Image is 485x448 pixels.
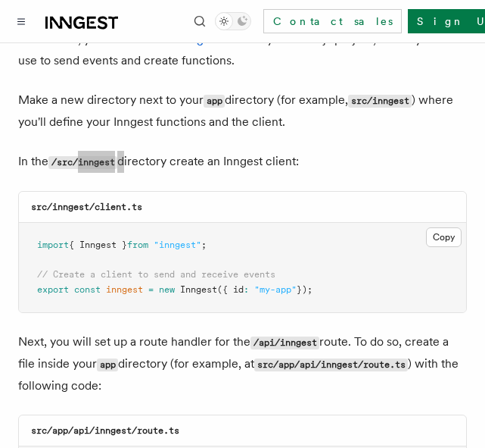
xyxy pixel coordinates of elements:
code: src/inngest/client.ts [31,202,142,212]
span: : [244,284,249,295]
code: src/app/api/inngest/route.ts [254,359,408,371]
span: Inngest [180,284,217,295]
span: import [37,240,69,250]
p: Make a new directory next to your directory (for example, ) where you'll define your Inngest func... [18,89,467,133]
code: app [97,359,118,371]
code: /src/inngest [48,156,117,169]
span: }); [297,284,312,295]
code: src/app/api/inngest/route.ts [31,425,179,436]
button: Toggle navigation [12,12,30,30]
button: Find something... [191,12,209,30]
span: "inngest" [154,240,201,250]
code: /api/inngest [250,337,319,349]
span: inngest [106,284,143,295]
span: const [74,284,101,295]
code: app [204,95,225,108]
span: ({ id [217,284,244,295]
span: = [148,284,154,295]
span: ; [201,240,207,250]
span: new [159,284,175,295]
span: export [37,284,69,295]
button: Toggle dark mode [215,12,251,30]
p: Next, you will set up a route handler for the route. To do so, create a file inside your director... [18,331,467,396]
span: from [127,240,148,250]
code: src/inngest [348,95,412,108]
a: Contact sales [263,9,402,33]
span: // Create a client to send and receive events [37,269,275,280]
p: In the directory create an Inngest client: [18,151,467,173]
button: Copy [426,227,462,247]
span: "my-app" [254,284,297,295]
span: { Inngest } [69,240,127,250]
